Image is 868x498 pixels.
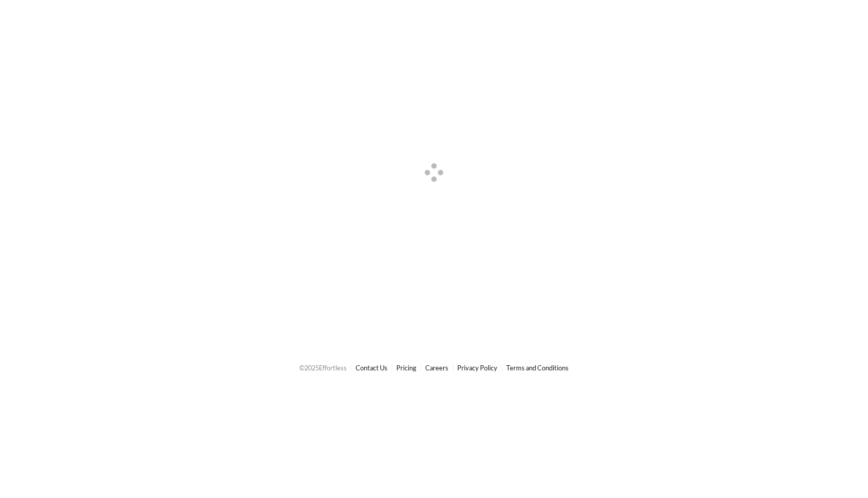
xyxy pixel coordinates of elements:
[299,364,347,372] span: © 2025 Effortless
[356,364,388,372] a: Contact Us
[457,364,497,372] a: Privacy Policy
[396,364,416,372] a: Pricing
[425,364,448,372] a: Careers
[506,364,569,372] a: Terms and Conditions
